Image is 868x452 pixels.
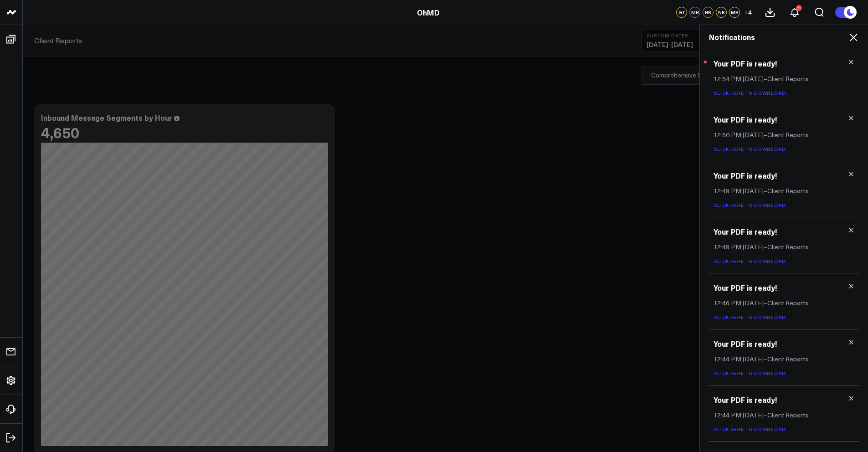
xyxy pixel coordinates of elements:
a: Click here to download. [714,90,788,96]
h3: Your PDF is ready! [714,114,854,124]
a: Click here to download. [714,202,788,208]
button: +4 [742,7,753,18]
a: Click here to download. [714,426,788,432]
h2: Notifications [709,32,859,42]
h3: Your PDF is ready! [714,170,854,180]
span: – Client Reports [764,298,808,307]
span: – Client Reports [764,186,808,195]
span: 12:44 PM [DATE] [714,354,764,363]
h3: Your PDF is ready! [714,58,854,68]
div: 1 [796,5,802,11]
span: 12:49 PM [DATE] [714,186,764,195]
span: 12:44 PM [DATE] [714,411,764,419]
div: GT [676,7,687,18]
div: HR [703,7,714,18]
span: – Client Reports [764,411,808,419]
span: + 4 [744,9,752,15]
a: Click here to download. [714,314,788,320]
h3: Your PDF is ready! [714,226,854,236]
h3: Your PDF is ready! [714,395,854,405]
span: 12:54 PM [DATE] [714,74,764,83]
span: – Client Reports [764,74,808,83]
span: 12:46 PM [DATE] [714,298,764,307]
div: NB [716,7,727,18]
span: 12:49 PM [DATE] [714,242,764,251]
span: 12:50 PM [DATE] [714,130,764,139]
h3: Your PDF is ready! [714,339,854,349]
a: Click here to download. [714,258,788,264]
a: OhMD [417,7,440,17]
div: MH [689,7,700,18]
a: Click here to download. [714,370,788,376]
span: – Client Reports [764,130,808,139]
h3: Your PDF is ready! [714,282,854,293]
span: – Client Reports [764,354,808,363]
a: Click here to download. [714,146,788,152]
span: – Client Reports [764,242,808,251]
div: MR [729,7,740,18]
